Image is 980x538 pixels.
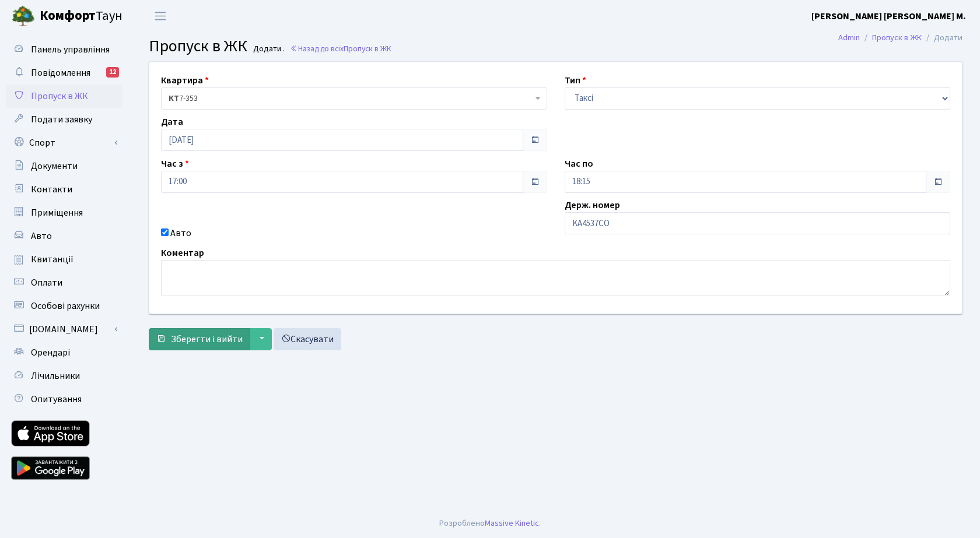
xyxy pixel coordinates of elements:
[6,108,123,131] a: Подати заявку
[31,43,110,56] span: Панель управління
[31,300,100,312] span: Особові рахунки
[6,178,123,201] a: Контакти
[565,198,620,212] label: Держ. номер
[811,10,966,23] b: [PERSON_NAME] [PERSON_NAME] М.
[838,31,860,44] a: Admin
[161,157,189,171] label: Час з
[872,31,922,44] a: Пропуск в ЖК
[31,346,70,359] span: Орендарі
[31,183,72,196] span: Контакти
[31,160,78,173] span: Документи
[31,66,90,79] span: Повідомлення
[6,294,123,318] a: Особові рахунки
[6,248,123,271] a: Квитанції
[565,73,586,87] label: Тип
[485,517,539,529] a: Massive Kinetic
[149,34,247,58] span: Пропуск в ЖК
[161,87,547,110] span: <b>КТ</b>&nbsp;&nbsp;&nbsp;&nbsp;7-353
[6,85,123,108] a: Пропуск в ЖК
[6,224,123,248] a: Авто
[811,9,966,23] a: [PERSON_NAME] [PERSON_NAME] М.
[161,115,183,129] label: Дата
[821,26,980,50] nav: breadcrumb
[31,113,92,126] span: Подати заявку
[31,393,82,406] span: Опитування
[922,31,963,44] li: Додати
[31,90,88,103] span: Пропуск в ЖК
[6,131,123,154] a: Спорт
[6,154,123,178] a: Документи
[161,73,209,87] label: Квартира
[169,93,533,104] span: <b>КТ</b>&nbsp;&nbsp;&nbsp;&nbsp;7-353
[146,6,175,26] button: Переключити навігацію
[290,43,391,54] a: Назад до всіхПропуск в ЖК
[439,517,541,530] div: Розроблено .
[149,328,250,350] button: Зберегти і вийти
[6,38,123,61] a: Панель управління
[171,333,243,346] span: Зберегти і вийти
[31,276,62,289] span: Оплати
[6,388,123,411] a: Опитування
[169,93,179,104] b: КТ
[251,44,285,54] small: Додати .
[40,6,96,25] b: Комфорт
[170,226,191,240] label: Авто
[565,157,593,171] label: Час по
[6,364,123,388] a: Лічильники
[565,212,951,234] input: AA0001AA
[6,318,123,341] a: [DOMAIN_NAME]
[344,43,391,54] span: Пропуск в ЖК
[31,206,83,219] span: Приміщення
[274,328,341,350] a: Скасувати
[6,201,123,224] a: Приміщення
[31,253,73,266] span: Квитанції
[6,271,123,294] a: Оплати
[6,61,123,85] a: Повідомлення12
[40,6,123,26] span: Таун
[31,370,80,382] span: Лічильники
[106,67,119,78] div: 12
[31,230,52,242] span: Авто
[12,5,35,28] img: logo.png
[161,246,204,260] label: Коментар
[6,341,123,364] a: Орендарі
